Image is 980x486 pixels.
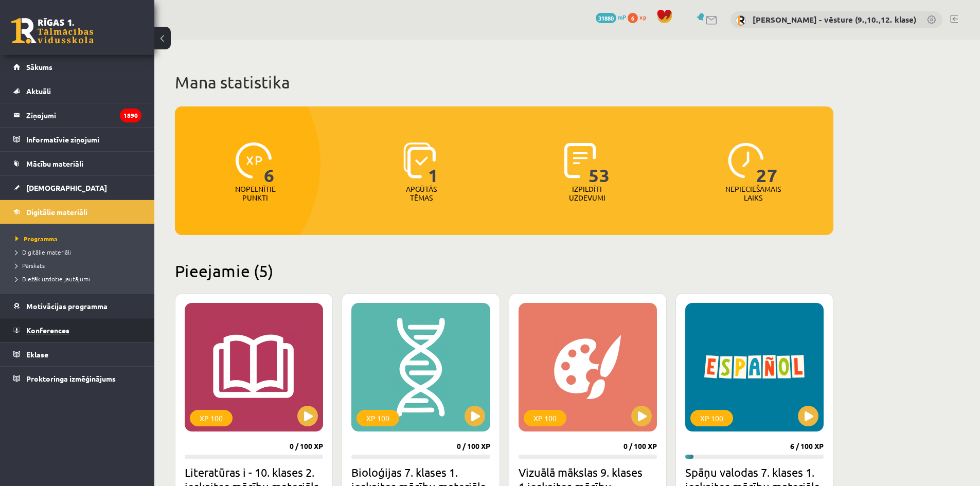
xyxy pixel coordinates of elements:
a: 31880 mP [596,13,626,21]
span: Aktuāli [26,86,51,96]
span: Motivācijas programma [26,301,108,311]
a: Biežāk uzdotie jautājumi [15,274,144,283]
a: Eklase [13,343,141,366]
div: XP 100 [690,410,733,426]
span: 31880 [596,13,616,23]
span: 6 [264,142,275,185]
span: Programma [15,235,58,243]
p: Nepieciešamais laiks [725,185,781,202]
a: Programma [15,234,144,243]
span: Pārskats [15,261,45,269]
div: XP 100 [524,410,566,426]
span: Proktoringa izmēģinājums [26,374,116,383]
a: Aktuāli [13,79,141,103]
img: icon-learned-topics-4a711ccc23c960034f471b6e78daf4a3bad4a20eaf4de84257b87e66633f6470.svg [403,142,436,178]
span: Biežāk uzdotie jautājumi [15,275,90,283]
a: [DEMOGRAPHIC_DATA] [13,176,141,200]
a: 6 xp [628,13,651,21]
span: Digitālie materiāli [26,207,87,217]
span: [DEMOGRAPHIC_DATA] [26,183,107,192]
span: Sākums [26,62,52,71]
span: xp [639,13,646,21]
span: 53 [589,142,610,185]
span: Konferences [26,326,69,335]
p: Apgūtās tēmas [401,185,441,202]
a: Rīgas 1. Tālmācības vidusskola [11,18,94,44]
h2: Pieejamie (5) [175,261,833,281]
a: [PERSON_NAME] - vēsture (9.,10.,12. klase) [753,14,916,25]
a: Ziņojumi1890 [13,103,141,127]
a: Informatīvie ziņojumi [13,128,141,151]
span: 1 [428,142,439,185]
a: Proktoringa izmēģinājums [13,367,141,390]
a: Digitālie materiāli [15,247,144,257]
legend: Ziņojumi [26,103,141,127]
a: Digitālie materiāli [13,200,141,224]
a: Motivācijas programma [13,294,141,318]
span: mP [618,13,626,21]
a: Mācību materiāli [13,152,141,175]
span: 27 [756,142,778,185]
a: Sākums [13,55,141,79]
p: Nopelnītie punkti [235,185,276,202]
img: icon-completed-tasks-ad58ae20a441b2904462921112bc710f1caf180af7a3daa7317a5a94f2d26646.svg [564,142,596,178]
span: Digitālie materiāli [15,248,71,256]
div: XP 100 [190,410,233,426]
span: Eklase [26,350,48,359]
img: icon-clock-7be60019b62300814b6bd22b8e044499b485619524d84068768e800edab66f18.svg [728,142,764,178]
img: Kristīna Kižlo - vēsture (9.,10.,12. klase) [736,15,746,26]
a: Pārskats [15,261,144,270]
img: icon-xp-0682a9bc20223a9ccc6f5883a126b849a74cddfe5390d2b41b4391c66f2066e7.svg [236,142,272,178]
div: XP 100 [357,410,399,426]
h1: Mana statistika [175,72,833,93]
i: 1890 [120,109,141,122]
legend: Informatīvie ziņojumi [26,128,141,151]
a: Konferences [13,318,141,342]
span: 6 [628,13,638,23]
span: Mācību materiāli [26,159,83,168]
p: Izpildīti uzdevumi [567,185,607,202]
